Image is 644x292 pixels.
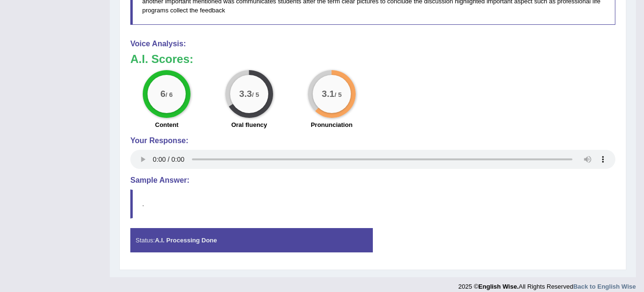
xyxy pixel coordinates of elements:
h4: Voice Analysis: [130,40,615,48]
div: 2025 © All Rights Reserved [458,277,636,291]
small: / 6 [166,91,173,98]
div: Status: [130,228,373,252]
big: 6 [160,89,166,99]
small: / 5 [252,91,259,98]
big: 3.3 [239,89,252,99]
h4: Sample Answer: [130,176,615,185]
b: A.I. Scores: [130,52,193,65]
label: Pronunciation [311,120,352,129]
a: Back to English Wise [573,283,636,290]
big: 3.1 [322,89,335,99]
label: Content [155,120,179,129]
strong: English Wise. [478,283,518,290]
small: / 5 [334,91,341,98]
blockquote: . [130,189,615,219]
label: Oral fluency [231,120,267,129]
strong: A.I. Processing Done [155,237,217,244]
h4: Your Response: [130,136,615,145]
